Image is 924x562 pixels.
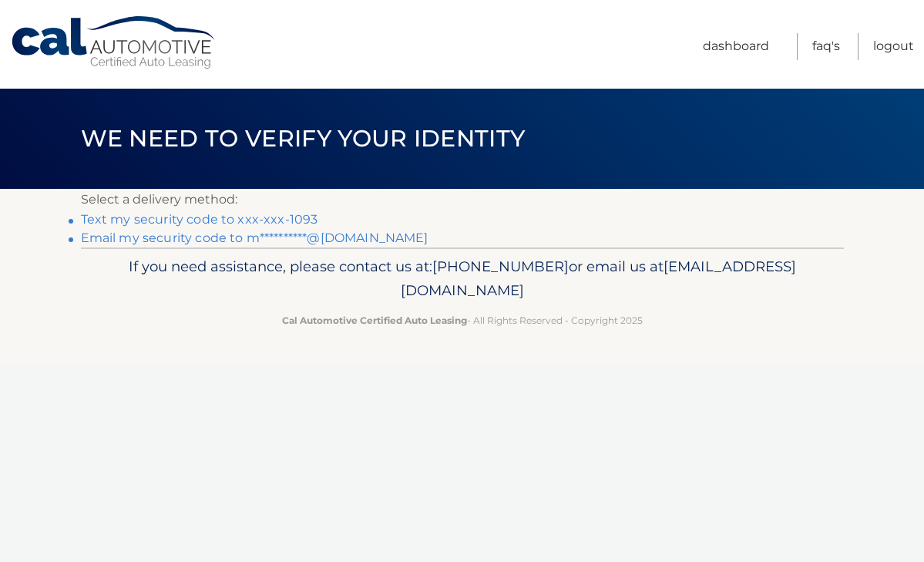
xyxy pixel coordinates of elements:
p: - All Rights Reserved - Copyright 2025 [91,312,834,328]
a: Dashboard [703,33,769,60]
a: Logout [873,33,914,60]
a: Email my security code to m**********@[DOMAIN_NAME] [81,231,428,245]
a: FAQ's [812,33,840,60]
span: We need to verify your identity [81,124,526,153]
strong: Cal Automotive Certified Auto Leasing [282,315,467,326]
span: [PHONE_NUMBER] [432,257,569,275]
p: Select a delivery method: [81,189,844,210]
a: Text my security code to xxx-xxx-1093 [81,212,318,227]
p: If you need assistance, please contact us at: or email us at [91,254,834,304]
a: Cal Automotive [10,15,218,70]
